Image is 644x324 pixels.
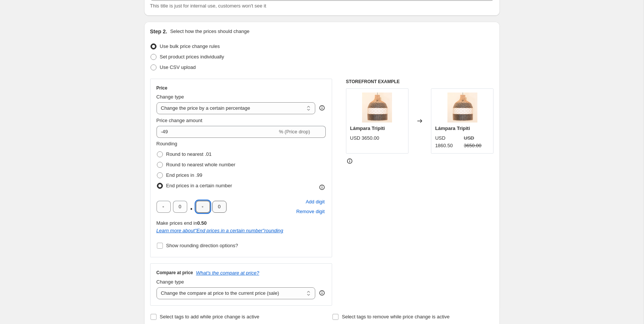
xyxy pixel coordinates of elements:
[318,289,326,297] div: help
[157,201,171,213] input: ﹡
[173,201,187,213] input: ﹡
[150,28,167,35] h2: Step 2.
[157,94,184,100] span: Change type
[170,28,249,35] p: Select how the prices should change
[447,93,477,122] img: 20_cbcb0464-8706-4e85-868c-9419a8b396d0_80x.png
[166,183,232,188] span: End prices in a certain number
[304,197,326,207] button: Add placeholder
[295,207,326,216] button: Remove placeholder
[157,220,207,226] span: Make prices end in
[296,208,325,215] span: Remove digit
[318,104,326,112] div: help
[346,79,494,85] h6: STOREFRONT EXAMPLE
[157,228,283,233] a: Learn more about"End prices in a certain number"rounding
[435,134,461,149] div: USD 1860.50
[157,228,283,233] i: Learn more about " End prices in a certain number " rounding
[350,125,385,131] span: Lámpara Tripiti
[197,220,207,226] b: 0.50
[166,243,238,248] span: Show rounding direction options?
[157,126,277,138] input: -15
[212,201,227,213] input: ﹡
[157,279,184,285] span: Change type
[196,201,210,213] input: ﹡
[362,93,392,122] img: 20_cbcb0464-8706-4e85-868c-9419a8b396d0_80x.png
[157,141,177,146] span: Rounding
[160,43,220,49] span: Use bulk price change rules
[160,314,259,320] span: Select tags to add while price change is active
[150,3,266,9] span: This title is just for internal use, customers won't see it
[279,129,310,134] span: % (Price drop)
[157,118,203,123] span: Price change amount
[350,134,379,142] div: USD 3650.00
[464,134,490,149] strike: USD 3650.00
[306,198,325,206] span: Add digit
[342,314,450,320] span: Select tags to remove while price change is active
[196,270,259,276] button: What's the compare at price?
[157,270,193,276] h3: Compare at price
[157,85,167,91] h3: Price
[166,172,203,178] span: End prices in .99
[435,125,470,131] span: Lámpara Tripiti
[166,162,236,167] span: Round to nearest whole number
[166,151,212,157] span: Round to nearest .01
[160,54,224,60] span: Set product prices individually
[189,201,194,213] span: .
[160,64,196,70] span: Use CSV upload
